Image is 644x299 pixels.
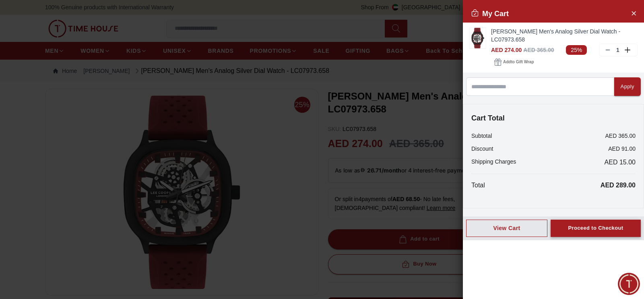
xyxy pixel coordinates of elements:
[471,181,485,190] p: Total
[605,132,636,140] p: AED 365.00
[608,145,636,153] p: AED 91.00
[568,224,623,233] div: Proceed to Checkout
[627,6,640,19] button: Close Account
[471,158,516,167] p: Shipping Charges
[605,158,636,167] span: AED 15.00
[503,58,534,66] span: Add to Gift Wrap
[615,46,621,54] p: 1
[471,8,509,19] h2: My Cart
[471,145,493,153] p: Discount
[523,47,554,53] span: AED 365.00
[618,273,640,295] div: Chat Widget
[471,132,492,140] p: Subtotal
[601,181,636,190] p: AED 289.00
[471,112,636,124] h4: Cart Total
[491,56,537,68] button: Addto Gift Wrap
[566,45,587,55] span: 25%
[470,28,486,48] img: ...
[491,47,522,53] span: AED 274.00
[473,224,541,232] div: View Cart
[621,82,634,91] div: Apply
[491,27,638,44] a: [PERSON_NAME] Men's Analog Silver Dial Watch - LC07973.658
[466,220,547,237] button: View Cart
[614,77,641,96] button: Apply
[551,220,641,237] button: Proceed to Checkout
